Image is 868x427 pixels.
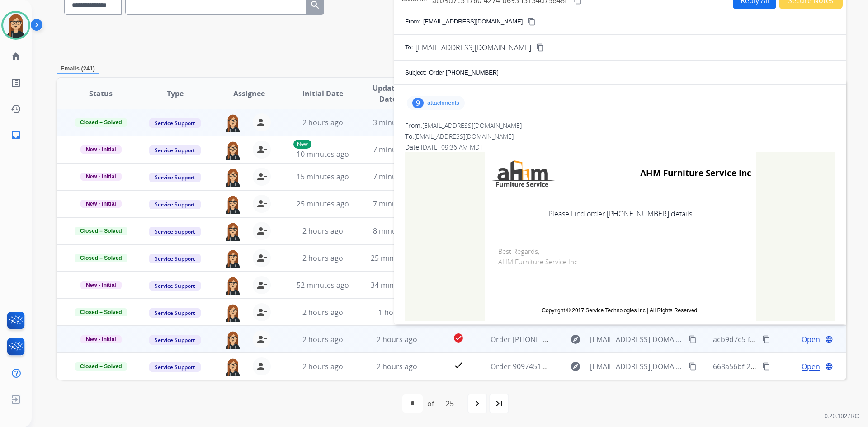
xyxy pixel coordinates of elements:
[224,330,242,349] img: agent-avatar
[75,118,127,127] span: Closed – Solved
[713,334,848,344] span: acb9d7c5-f760-4274-b693-f3134d75648f
[802,334,820,345] span: Open
[297,149,349,159] span: 10 minutes ago
[405,43,413,52] p: To:
[75,227,127,235] span: Closed – Solved
[256,198,267,209] mat-icon: person_remove
[80,145,122,154] span: New - Initial
[224,303,242,322] img: agent-avatar
[302,226,343,236] span: 2 hours ago
[485,195,756,233] td: Please Find order [PHONE_NUMBER] details
[590,361,683,372] span: [EMAIL_ADDRESS][DOMAIN_NAME]
[149,145,201,155] span: Service Support
[149,281,201,291] span: Service Support
[371,253,423,263] span: 25 minutes ago
[293,140,311,149] p: New
[149,227,201,236] span: Service Support
[10,51,21,62] mat-icon: home
[224,195,242,214] img: agent-avatar
[373,226,421,236] span: 8 minutes ago
[405,143,835,152] div: Date:
[377,361,417,371] span: 2 hours ago
[405,132,835,141] div: To:
[75,254,127,262] span: Closed – Solved
[149,308,201,318] span: Service Support
[762,362,770,371] mat-icon: content_copy
[528,18,536,26] mat-icon: content_copy
[10,130,21,141] mat-icon: inbox
[453,360,464,371] mat-icon: check
[472,398,483,409] mat-icon: navigate_next
[75,362,127,371] span: Closed – Solved
[489,156,557,191] img: AHM
[421,143,483,151] span: [DATE] 09:36 AM MDT
[80,173,122,181] span: New - Initial
[825,362,833,371] mat-icon: language
[378,307,415,317] span: 1 hour ago
[373,145,421,155] span: 7 minutes ago
[302,334,343,344] span: 2 hours ago
[167,88,184,99] span: Type
[825,335,833,343] mat-icon: language
[256,225,267,236] mat-icon: person_remove
[589,156,751,191] td: AHM Furniture Service Inc
[570,334,581,345] mat-icon: explore
[371,280,423,290] span: 34 minutes ago
[302,361,343,371] span: 2 hours ago
[233,88,265,99] span: Assignee
[256,144,267,155] mat-icon: person_remove
[423,17,523,26] p: [EMAIL_ADDRESS][DOMAIN_NAME]
[149,362,201,372] span: Service Support
[256,117,267,128] mat-icon: person_remove
[485,233,756,297] td: Best Regards, AHM Furniture Service Inc
[224,357,242,376] img: agent-avatar
[498,306,742,314] td: Copyright © 2017 Service Technologies Inc | All Rights Reserved.
[494,398,505,409] mat-icon: last_page
[224,276,242,295] img: agent-avatar
[412,98,424,108] div: 9
[10,77,21,88] mat-icon: list_alt
[224,113,242,132] img: agent-avatar
[713,361,848,371] span: 668a56bf-24b6-47ce-a824-fbf2329d19a1
[57,64,99,74] p: Emails (241)
[405,68,426,77] p: Subject:
[373,172,421,182] span: 7 minutes ago
[224,168,242,187] img: agent-avatar
[80,335,122,343] span: New - Initial
[373,117,421,127] span: 3 minutes ago
[802,361,820,372] span: Open
[256,280,267,291] mat-icon: person_remove
[224,141,242,160] img: agent-avatar
[302,88,343,99] span: Initial Date
[491,334,576,344] span: Order [PHONE_NUMBER]
[256,307,267,318] mat-icon: person_remove
[590,334,683,345] span: [EMAIL_ADDRESS][DOMAIN_NAME]
[10,103,21,114] mat-icon: history
[377,334,417,344] span: 2 hours ago
[570,361,581,372] mat-icon: explore
[256,361,267,372] mat-icon: person_remove
[224,222,242,241] img: agent-avatar
[689,362,697,371] mat-icon: content_copy
[415,42,531,53] span: [EMAIL_ADDRESS][DOMAIN_NAME]
[149,200,201,209] span: Service Support
[302,117,343,127] span: 2 hours ago
[149,335,201,345] span: Service Support
[422,121,522,130] span: [EMAIL_ADDRESS][DOMAIN_NAME]
[256,253,267,263] mat-icon: person_remove
[302,253,343,263] span: 2 hours ago
[427,398,434,409] div: of
[689,335,697,343] mat-icon: content_copy
[256,171,267,182] mat-icon: person_remove
[149,118,201,128] span: Service Support
[373,199,421,209] span: 7 minutes ago
[405,121,835,130] div: From:
[149,173,201,182] span: Service Support
[368,83,409,104] span: Updated Date
[536,43,544,52] mat-icon: content_copy
[89,88,113,99] span: Status
[427,99,459,107] p: attachments
[414,132,514,141] span: [EMAIL_ADDRESS][DOMAIN_NAME]
[3,13,28,38] img: avatar
[762,335,770,343] mat-icon: content_copy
